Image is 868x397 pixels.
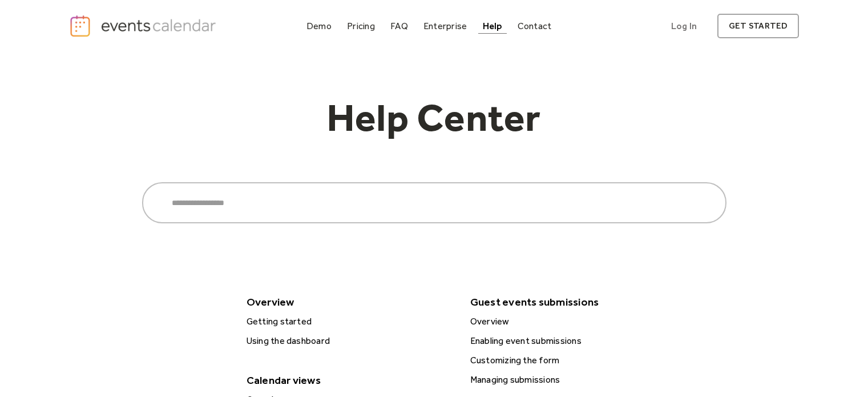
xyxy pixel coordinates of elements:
a: Pricing [342,18,380,34]
a: get started [717,14,799,38]
div: Overview [241,292,455,312]
div: Customizing the form [467,353,680,368]
a: Using the dashboard [242,334,457,348]
a: Help [478,18,507,34]
h1: Help Center [274,98,594,148]
div: FAQ [390,23,408,29]
div: Guest events submissions [465,292,679,312]
div: Overview [467,314,680,329]
a: Enterprise [419,18,471,34]
div: Contact [518,23,552,29]
a: Demo [302,18,336,34]
div: Calendar views [241,370,455,390]
a: Log In [660,14,708,38]
a: Getting started [242,314,457,329]
div: Help [483,23,502,29]
a: Managing submissions [466,372,680,387]
div: Enabling event submissions [467,334,680,348]
a: FAQ [386,18,413,34]
div: Enterprise [423,23,467,29]
a: Overview [466,314,680,329]
a: Contact [513,18,556,34]
div: Demo [306,23,332,29]
div: Pricing [347,23,375,29]
a: Enabling event submissions [466,334,680,348]
div: Using the dashboard [243,334,457,348]
a: home [69,14,220,38]
div: Managing submissions [467,372,680,387]
div: Getting started [243,314,457,329]
a: Customizing the form [466,353,680,368]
